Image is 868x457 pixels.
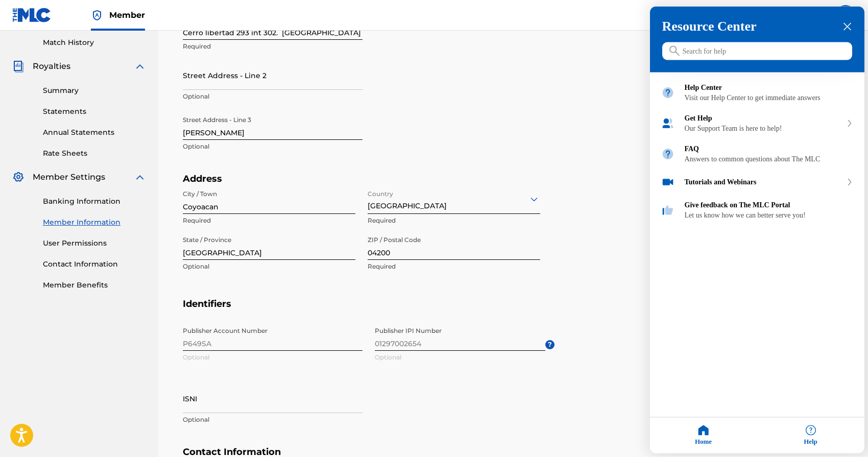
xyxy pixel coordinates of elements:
div: Get Help [650,108,864,139]
img: module icon [661,204,674,217]
div: Help Center [685,84,853,92]
div: Help [757,418,864,453]
img: module icon [661,148,674,161]
div: entering resource center home [650,73,864,226]
img: module icon [661,117,674,130]
div: Let us know how we can better serve you! [685,211,853,220]
div: Answers to common questions about The MLC [685,155,853,163]
input: Search for help [662,42,852,60]
img: module icon [661,176,674,189]
div: Our Support Team is here to help! [685,125,842,133]
svg: expand [847,120,853,127]
div: Home [650,418,757,453]
svg: icon [669,46,680,56]
div: Help Center [650,78,864,108]
div: Get Help [685,114,842,123]
div: close resource center [842,22,852,32]
div: FAQ [685,145,853,153]
div: Visit our Help Center to get immediate answers [685,94,853,102]
svg: expand [847,179,853,186]
h3: Resource Center [662,19,852,34]
div: Tutorials and Webinars [650,170,864,195]
div: Tutorials and Webinars [685,178,842,186]
div: Resource center home modules [650,73,864,226]
img: module icon [661,86,674,100]
div: Give feedback on The MLC Portal [685,201,853,209]
div: FAQ [650,139,864,170]
div: Give feedback on The MLC Portal [650,195,864,226]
